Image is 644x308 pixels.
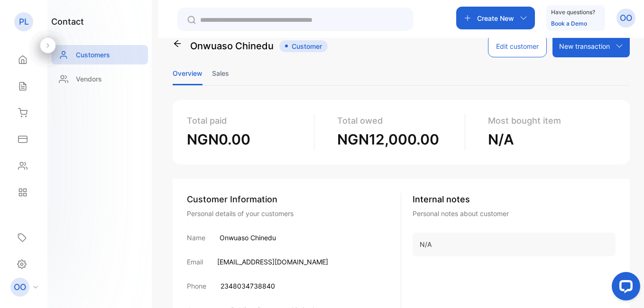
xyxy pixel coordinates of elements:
div: Personal details of your customers [187,208,401,218]
p: 2348034738840 [221,281,275,291]
a: Vendors [51,69,148,89]
p: OO [620,12,632,24]
p: Personal notes about customer [413,208,616,218]
p: Total owed [337,114,457,127]
p: Email [187,257,203,267]
p: OO [14,281,26,293]
p: Customers [76,50,110,60]
h1: contact [51,15,84,28]
span: NGN12,000.00 [337,131,439,148]
span: NGN0.00 [187,131,250,148]
p: Phone [187,281,206,291]
a: Book a Demo [551,20,587,27]
p: Create New [477,13,514,23]
p: Onwuaso Chinedu [220,233,276,243]
button: OO [616,7,635,29]
p: Internal notes [413,193,616,206]
p: Onwuaso Chinedu [190,39,274,53]
li: Sales [212,61,229,85]
p: Vendors [76,74,102,84]
p: [EMAIL_ADDRESS][DOMAIN_NAME] [217,257,328,267]
p: N/A [488,129,608,150]
p: Name [187,233,205,243]
p: Total paid [187,114,306,127]
button: Edit customer [488,35,547,57]
button: Create New [456,7,535,29]
p: N/A [420,240,608,249]
p: Have questions? [551,8,595,17]
p: Most bought item [488,114,608,127]
div: Customer Information [187,193,401,206]
p: New transaction [559,41,610,51]
a: Customers [51,45,148,64]
span: Customer [279,40,328,52]
iframe: LiveChat chat widget [604,268,644,308]
p: PL [19,16,29,28]
li: Overview [173,61,202,85]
